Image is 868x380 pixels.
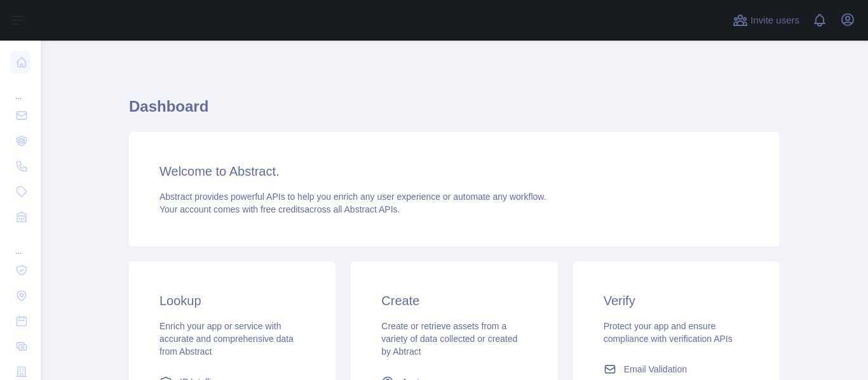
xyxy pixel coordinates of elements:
[10,231,31,256] div: ...
[159,204,400,214] span: Your account comes with across all Abstract APIs.
[750,13,799,28] span: Invite users
[159,292,305,310] h3: Lookup
[624,363,687,376] span: Email Validation
[129,96,780,127] h1: Dashboard
[730,10,802,30] button: Invite users
[381,321,517,357] span: Create or retrieve assets from a variety of data collected or created by Abtract
[159,321,294,357] span: Enrich your app or service with accurate and comprehensive data from Abstract
[261,204,304,214] span: free credits
[381,292,527,310] h3: Create
[604,321,733,344] span: Protect your app and ensure compliance with verification APIs
[10,76,31,102] div: ...
[604,292,749,310] h3: Verify
[159,162,749,180] h3: Welcome to Abstract.
[159,192,546,202] span: Abstract provides powerful APIs to help you enrich any user experience or automate any workflow.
